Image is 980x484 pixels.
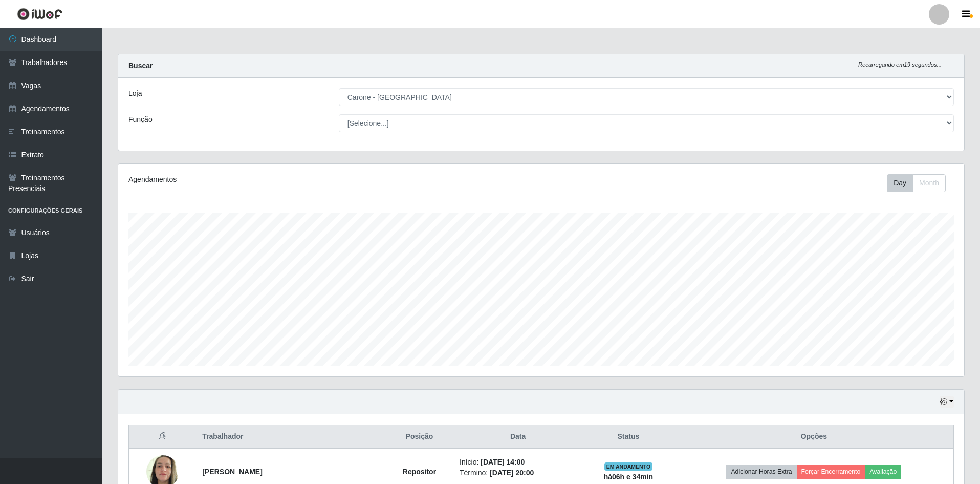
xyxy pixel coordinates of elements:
button: Forçar Encerramento [797,465,865,479]
time: [DATE] 20:00 [490,469,534,477]
button: Adicionar Horas Extra [726,465,796,479]
strong: [PERSON_NAME] [202,468,262,476]
th: Trabalhador [196,425,385,449]
time: [DATE] 14:00 [481,458,525,466]
img: CoreUI Logo [17,8,62,20]
li: Término: [460,468,576,478]
strong: Buscar [128,61,153,70]
div: Toolbar with button groups [887,174,954,192]
button: Avaliação [865,465,901,479]
i: Recarregando em 19 segundos... [858,61,942,68]
strong: Repositor [403,468,436,476]
label: Função [128,114,153,125]
th: Status [582,425,674,449]
th: Opções [674,425,954,449]
strong: há 06 h e 34 min [604,473,654,481]
button: Day [887,174,913,192]
label: Loja [128,88,142,99]
th: Posição [385,425,453,449]
button: Month [912,174,946,192]
li: Início: [460,457,576,468]
div: Agendamentos [128,174,464,185]
div: First group [887,174,946,192]
span: EM ANDAMENTO [604,462,653,471]
th: Data [453,425,582,449]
